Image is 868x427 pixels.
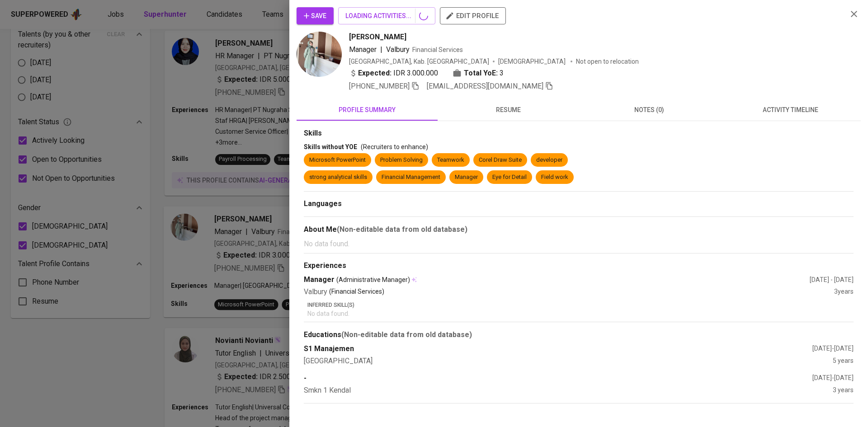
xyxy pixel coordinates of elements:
[437,156,464,164] div: Teamwork
[349,32,406,42] span: [PERSON_NAME]
[492,173,527,182] div: Eye for Detail
[341,330,472,339] b: (Non-editable data from old database)
[304,373,812,384] div: -
[358,68,392,79] b: Expected:
[500,68,504,79] span: 3
[345,10,428,22] span: LOADING ACTIVITIES...
[349,68,438,79] div: IDR 3.000.000
[498,57,567,66] span: [DEMOGRAPHIC_DATA]
[304,128,854,139] div: Skills
[833,356,854,366] div: 5 years
[584,104,714,116] span: notes (0)
[302,104,432,116] span: profile summary
[336,275,410,284] span: (Administrative Manager)
[304,239,854,249] p: No data found.
[307,301,854,309] p: Inferred Skill(s)
[361,143,428,150] span: (Recruiters to enhance)
[297,7,334,24] button: Save
[304,344,812,354] div: S1 Manajemen
[309,156,366,164] div: Microsoft PowerPoint
[304,224,854,235] div: About Me
[349,57,489,66] div: [GEOGRAPHIC_DATA], Kab. [GEOGRAPHIC_DATA]
[304,329,854,340] div: Educations
[304,356,833,366] div: [GEOGRAPHIC_DATA]
[440,12,506,19] a: edit profile
[412,46,463,53] span: Financial Services
[455,173,478,182] div: Manager
[309,173,367,182] div: strong analytical skills
[329,287,384,297] p: (Financial Services)
[427,82,543,90] span: [EMAIL_ADDRESS][DOMAIN_NAME]
[307,309,854,318] p: No data found.
[304,275,810,285] div: Manager
[464,68,498,79] b: Total YoE:
[304,199,854,209] div: Languages
[304,261,854,271] div: Experiences
[304,385,833,396] div: Smkn 1 Kendal
[297,32,342,77] img: 87dccc0dbe0d9f46ab56e3301814747b.jpg
[440,7,506,24] button: edit profile
[576,57,639,66] p: Not open to relocation
[812,374,854,381] span: [DATE] - [DATE]
[337,225,467,234] b: (Non-editable data from old database)
[810,275,854,284] div: [DATE] - [DATE]
[386,45,410,54] span: Valbury
[380,44,382,55] span: |
[812,345,854,352] span: [DATE] - [DATE]
[382,173,440,182] div: Financial Management
[479,156,522,164] div: Corel Draw Suite
[443,104,573,116] span: resume
[304,287,834,297] div: Valbury
[834,287,854,297] div: 3 years
[536,156,562,164] div: developer
[338,7,435,24] button: LOADING ACTIVITIES...
[833,385,854,396] div: 3 years
[541,173,568,182] div: Field work
[349,45,377,54] span: Manager
[304,10,326,22] span: Save
[380,156,423,164] div: Problem Solving
[725,104,855,116] span: activity timeline
[304,143,357,150] span: Skills without YOE
[349,82,410,90] span: [PHONE_NUMBER]
[447,10,499,22] span: edit profile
